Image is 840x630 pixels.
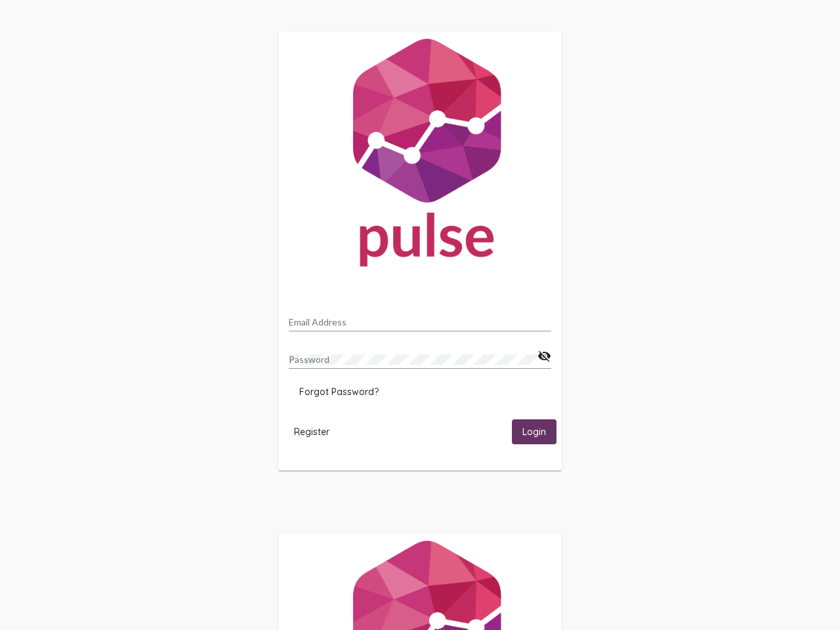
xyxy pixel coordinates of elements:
img: Pulse For Good Logo [278,31,562,280]
span: Forgot Password? [299,386,379,398]
button: Forgot Password? [289,380,389,404]
button: Register [283,419,340,444]
span: Register [294,426,329,438]
mat-icon: visibility_off [537,348,551,364]
span: Login [522,427,546,438]
button: Login [512,419,556,444]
